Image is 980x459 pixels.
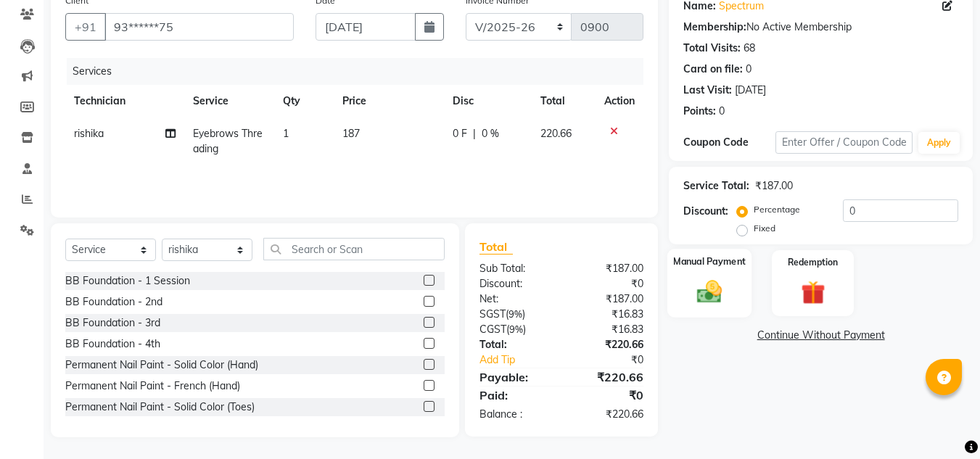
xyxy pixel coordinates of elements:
div: Permanent Nail Paint - Solid Color (Toes) [65,400,255,415]
span: 0 % [482,126,499,141]
input: Enter Offer / Coupon Code [775,131,913,154]
div: Paid: [469,386,561,404]
th: Price [334,85,443,117]
span: Eyebrows Threading [193,127,263,155]
a: Add Tip [469,352,577,368]
div: 0 [719,104,725,119]
div: ₹0 [561,386,654,404]
img: _cash.svg [689,277,730,306]
div: Permanent Nail Paint - Solid Color (Hand) [65,357,258,373]
div: BB Foundation - 3rd [65,315,160,331]
div: Service Total: [683,178,749,194]
th: Qty [274,85,334,117]
span: 9% [508,308,522,320]
div: ₹0 [577,352,655,368]
span: rishika [74,127,104,140]
div: Membership: [683,20,746,35]
div: ₹16.83 [561,322,654,337]
th: Total [532,85,596,117]
label: Manual Payment [673,255,746,268]
img: _gift.svg [794,278,833,307]
div: ₹220.66 [561,337,654,352]
div: ₹187.00 [561,291,654,307]
button: Apply [918,132,960,154]
div: 68 [744,41,755,56]
div: Last Visit: [683,83,732,98]
span: SGST [479,307,506,321]
div: Total: [469,337,561,352]
div: BB Foundation - 4th [65,336,160,352]
div: Payable: [469,368,561,386]
span: 1 [283,127,289,140]
div: ₹0 [561,276,654,291]
div: Points: [683,104,716,119]
div: Coupon Code [683,135,775,150]
div: Permanent Nail Paint - French (Hand) [65,379,240,394]
span: 9% [509,323,523,335]
th: Action [596,85,643,117]
div: BB Foundation - 1 Session [65,273,190,289]
div: Total Visits: [683,41,741,56]
div: Net: [469,291,561,307]
input: Search by Name/Mobile/Email/Code [104,13,294,41]
div: Balance : [469,407,561,422]
div: ₹16.83 [561,307,654,322]
span: | [473,126,476,141]
span: Total [479,239,513,255]
div: Discount: [469,276,561,291]
div: ₹187.00 [561,261,654,276]
div: Sub Total: [469,261,561,276]
label: Fixed [754,222,775,235]
input: Search or Scan [263,238,445,260]
label: Percentage [754,203,800,216]
th: Disc [444,85,532,117]
div: Card on file: [683,62,743,77]
div: Services [67,58,654,85]
span: 220.66 [540,127,572,140]
div: ₹187.00 [755,178,793,194]
div: 0 [746,62,752,77]
a: Continue Without Payment [672,328,970,343]
th: Technician [65,85,184,117]
label: Redemption [788,256,838,269]
span: 187 [342,127,360,140]
div: ( ) [469,307,561,322]
div: ( ) [469,322,561,337]
div: ₹220.66 [561,368,654,386]
th: Service [184,85,274,117]
div: [DATE] [735,83,766,98]
div: ₹220.66 [561,407,654,422]
div: No Active Membership [683,20,958,35]
div: Discount: [683,204,728,219]
button: +91 [65,13,106,41]
span: 0 F [453,126,467,141]
span: CGST [479,323,506,336]
div: BB Foundation - 2nd [65,294,162,310]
